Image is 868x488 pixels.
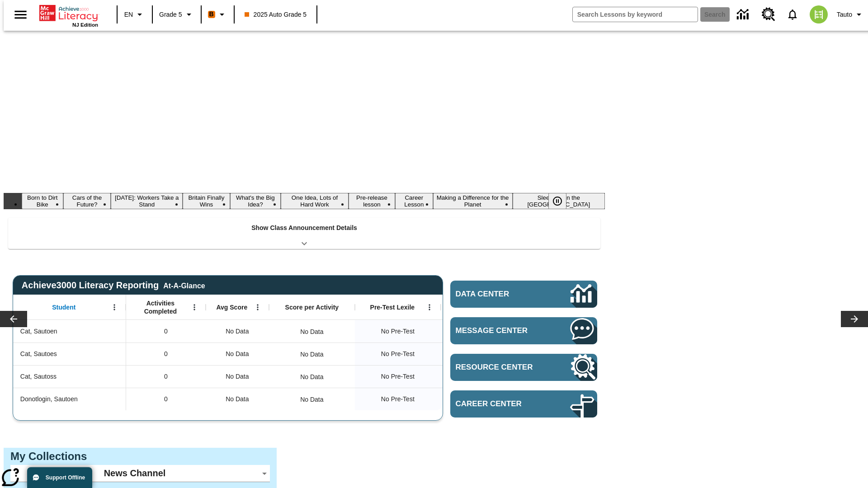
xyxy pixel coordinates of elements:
div: No Data, Cat, Sautoss [206,365,269,388]
span: Resource Center [456,363,543,372]
div: No Data, Cat, Sautoen [206,320,269,343]
button: Slide 10 Sleepless in the Animal Kingdom [513,193,605,209]
div: No Data, Donotlogin, Sautoen [206,388,269,410]
span: Tauto [837,10,852,19]
a: Message Center [450,317,597,344]
button: Lesson carousel, Next [841,311,868,327]
span: Achieve3000 Literacy Reporting [22,280,205,291]
input: search field [573,7,698,22]
span: Support Offline [46,474,85,481]
button: Slide 4 Britain Finally Wins [183,193,230,209]
div: 0, Cat, Sautoss [126,365,206,388]
div: Pause [548,193,576,209]
button: Open Menu [108,300,121,314]
div: At-A-Glance [163,280,205,290]
span: Activities Completed [131,299,190,315]
button: Open Menu [251,300,264,314]
button: Support Offline [27,467,92,488]
button: Language: EN, Select a language [120,6,149,23]
span: No Data [221,322,253,341]
button: Slide 7 Pre-release lesson [349,193,395,209]
button: Slide 3 Labor Day: Workers Take a Stand [111,193,183,209]
span: Data Center [456,290,540,299]
span: Student [52,303,75,311]
h3: My Collections [10,450,270,463]
span: Cat, Sautoss [20,372,57,381]
div: Show Class Announcement Details [8,218,600,249]
span: No Pre-Test, Cat, Sautoen [381,327,415,336]
img: avatar image [810,5,828,23]
span: Cat, Sautoes [20,349,57,359]
div: No Data, Donotlogin, Sautoen [296,390,328,408]
a: Career Center [450,390,597,418]
button: Slide 2 Cars of the Future? [63,193,111,209]
div: No Data, Cat, Sautoss [296,368,328,386]
span: 2025 Auto Grade 5 [245,10,307,19]
span: Message Center [456,326,543,335]
div: 0, Cat, Sautoes [126,343,206,365]
div: 0, Donotlogin, Sautoen [126,388,206,410]
a: Home [39,4,98,22]
button: Select a new avatar [804,3,833,26]
button: Open side menu [7,1,34,28]
button: Slide 5 What's the Big Idea? [230,193,281,209]
button: Slide 8 Career Lesson [395,193,433,209]
div: News Channel [10,465,270,482]
button: Grade: Grade 5, Select a grade [156,6,198,23]
a: Resource Center, Will open in new tab [756,2,781,27]
span: Avg Score [216,303,247,311]
span: Cat, Sautoen [20,327,57,336]
span: B [209,9,214,20]
span: No Data [221,390,253,408]
span: No Data [221,345,253,363]
span: Grade 5 [159,10,182,19]
div: No Data, Cat, Sautoes [206,343,269,365]
a: Data Center [731,2,756,27]
span: Career Center [456,399,543,408]
span: 0 [164,349,168,359]
button: Boost Class color is orange. Change class color [204,6,231,23]
div: No Data, Cat, Sautoes [296,345,328,363]
a: Data Center [450,281,597,308]
span: Score per Activity [285,303,339,311]
button: Profile/Settings [833,6,868,23]
span: Pre-Test Lexile [370,303,415,311]
a: Notifications [781,3,804,26]
span: 0 [164,327,168,336]
span: No Pre-Test, Cat, Sautoes [381,349,415,359]
span: No Pre-Test, Donotlogin, Sautoen [381,394,415,404]
div: No Data, Cat, Sautoen [296,323,328,341]
div: 0, Cat, Sautoen [126,320,206,343]
span: No Pre-Test, Cat, Sautoss [381,372,415,381]
span: 0 [164,372,168,381]
button: Slide 1 Born to Dirt Bike [22,193,63,209]
span: 0 [164,394,168,404]
span: No Data [221,367,253,386]
span: EN [124,10,133,19]
a: Resource Center, Will open in new tab [450,354,597,381]
div: Home [39,3,98,28]
span: Donotlogin, Sautoen [20,394,78,404]
button: Open Menu [188,300,201,314]
p: Show Class Announcement Details [251,223,357,233]
button: Slide 6 One Idea, Lots of Hard Work [281,193,349,209]
button: Open Menu [423,300,436,314]
span: NJ Edition [72,22,98,28]
button: Slide 9 Making a Difference for the Planet [433,193,513,209]
button: Pause [548,193,566,209]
